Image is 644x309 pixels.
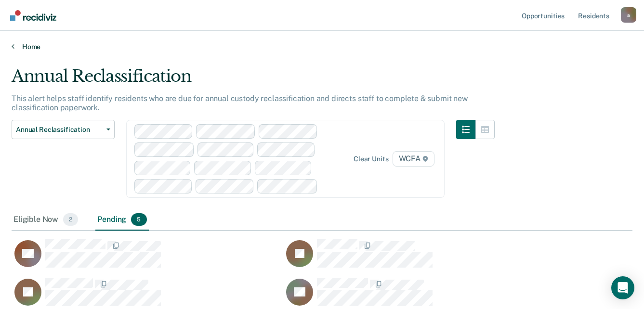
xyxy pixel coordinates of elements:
[621,7,636,23] button: Profile dropdown button
[12,239,283,277] div: CaseloadOpportunityCell-00555212
[393,151,434,167] span: WCFA
[12,94,468,112] p: This alert helps staff identify residents who are due for annual custody reclassification and dir...
[611,276,634,299] div: Open Intercom Messenger
[12,42,632,51] a: Home
[12,66,495,94] div: Annual Reclassification
[12,120,115,139] button: Annual Reclassification
[131,213,146,226] span: 5
[621,7,636,23] div: a
[95,209,148,231] div: Pending5
[354,155,389,163] div: Clear units
[63,213,78,226] span: 2
[10,10,56,21] img: Recidiviz
[12,209,80,231] div: Eligible Now2
[283,239,555,277] div: CaseloadOpportunityCell-00553034
[16,126,103,134] span: Annual Reclassification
